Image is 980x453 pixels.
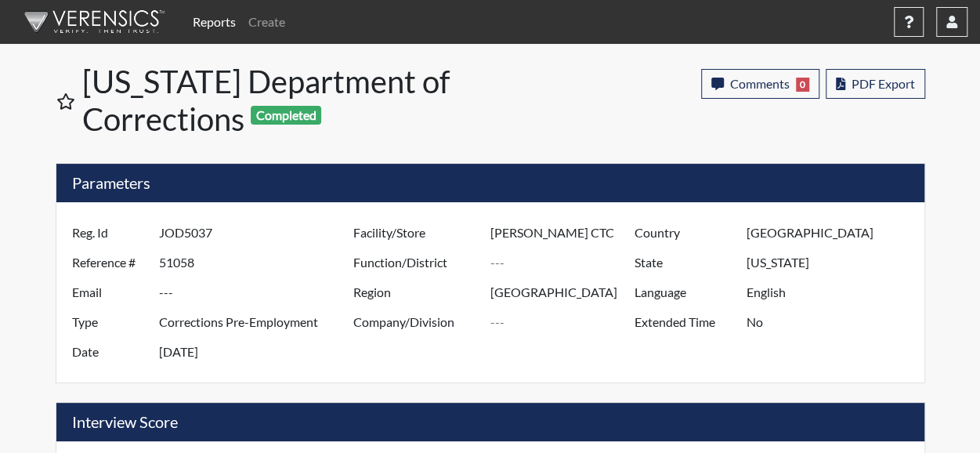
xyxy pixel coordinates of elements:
[342,277,490,307] label: Region
[747,277,920,307] input: ---
[159,248,357,277] input: ---
[60,307,159,337] label: Type
[56,164,924,202] h5: Parameters
[159,307,357,337] input: ---
[342,248,490,277] label: Function/District
[60,337,159,367] label: Date
[342,218,490,248] label: Facility/Store
[56,403,924,441] h5: Interview Score
[747,307,920,337] input: ---
[701,69,819,99] button: Comments0
[623,277,747,307] label: Language
[747,218,920,248] input: ---
[251,106,321,125] span: Completed
[490,307,638,337] input: ---
[796,78,809,92] span: 0
[623,248,747,277] label: State
[159,337,357,367] input: ---
[747,248,920,277] input: ---
[490,218,638,248] input: ---
[623,218,747,248] label: Country
[60,218,159,248] label: Reg. Id
[490,277,638,307] input: ---
[623,307,747,337] label: Extended Time
[60,277,159,307] label: Email
[159,277,357,307] input: ---
[730,76,790,91] span: Comments
[490,248,638,277] input: ---
[186,6,242,38] a: Reports
[242,6,291,38] a: Create
[342,307,490,337] label: Company/Division
[159,218,357,248] input: ---
[82,63,492,138] h1: [US_STATE] Department of Corrections
[60,248,159,277] label: Reference #
[826,69,925,99] button: PDF Export
[852,76,915,91] span: PDF Export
